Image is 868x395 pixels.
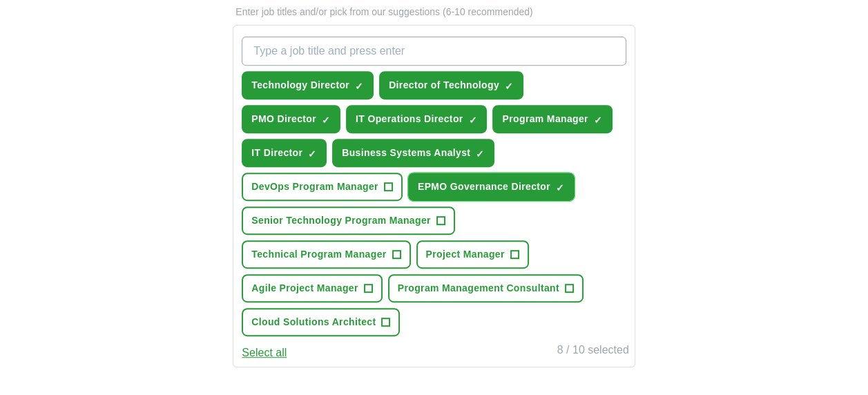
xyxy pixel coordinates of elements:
[242,345,287,361] button: Select all
[242,206,454,235] button: Senior Technology Program Manager
[242,71,374,99] button: Technology Director✓
[308,148,316,160] span: ✓
[505,81,513,92] span: ✓
[356,112,463,126] span: IT Operations Director
[251,315,376,329] span: Cloud Solutions Architect
[242,274,382,302] button: Agile Project Manager
[476,148,484,160] span: ✓
[242,173,403,201] button: DevOps Program Manager
[251,281,358,296] span: Agile Project Manager
[251,78,349,93] span: Technology Director
[322,115,330,126] span: ✓
[408,173,575,201] button: EPMO Governance Director✓
[355,81,363,92] span: ✓
[242,105,340,133] button: PMO Director✓
[332,139,494,167] button: Business Systems Analyst✓
[251,112,316,126] span: PMO Director
[379,71,523,99] button: Director of Technology✓
[251,213,430,228] span: Senior Technology Program Manager
[342,146,470,160] span: Business Systems Analyst
[251,180,378,194] span: DevOps Program Manager
[502,112,588,126] span: Program Manager
[556,182,564,193] span: ✓
[557,342,629,361] div: 8 / 10 selected
[251,146,302,160] span: IT Director
[389,78,499,93] span: Director of Technology
[242,240,410,269] button: Technical Program Manager
[233,5,635,19] p: Enter job titles and/or pick from our suggestions (6-10 recommended)
[492,105,612,133] button: Program Manager✓
[242,139,327,167] button: IT Director✓
[468,115,476,126] span: ✓
[594,115,602,126] span: ✓
[416,240,529,269] button: Project Manager
[242,37,626,66] input: Type a job title and press enter
[251,247,386,262] span: Technical Program Manager
[426,247,505,262] span: Project Manager
[388,274,584,302] button: Program Management Consultant
[398,281,559,296] span: Program Management Consultant
[418,180,550,194] span: EPMO Governance Director
[346,105,488,133] button: IT Operations Director✓
[242,308,400,336] button: Cloud Solutions Architect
